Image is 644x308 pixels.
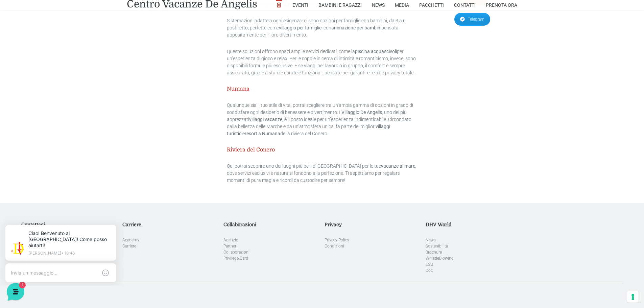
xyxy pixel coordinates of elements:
p: Ciao! Benvenuto al [GEOGRAPHIC_DATA]! Come posso aiutarti! [32,14,115,32]
button: Aiuto [88,217,130,233]
h5: Numana [227,86,417,92]
a: Agenzie [223,238,238,242]
a: Privacy Policy [325,238,349,242]
img: light [11,66,24,79]
p: Aiuto [104,227,114,233]
strong: piscina acquascivoli [355,49,397,54]
span: Inizia una conversazione [44,89,100,95]
p: [PERSON_NAME] • 18:46 [32,34,115,39]
span: 1 [118,73,124,80]
iframe: Customerly Messenger Launcher [5,282,26,302]
h5: DHV World [426,222,522,228]
a: WhistleBlowing [426,256,454,261]
p: Qui potrai scoprire uno dei luoghi più belli d’[GEOGRAPHIC_DATA] per le tue , dove servizi esclus... [227,163,417,184]
input: Cerca un articolo... [15,127,111,134]
a: Sostenibilità [426,244,448,248]
a: Doc [426,268,433,273]
strong: vacanze al mare [381,163,415,169]
button: 1Messaggi [47,217,89,233]
p: Sistemazioni adatte a ogni esigenza: ci sono opzioni per famiglie con bambini, da 3 a 6 posti let... [227,17,417,39]
p: Ciao! Benvenuto al [GEOGRAPHIC_DATA]! Come posso aiutarti! [28,73,111,80]
a: [PERSON_NAME]Ciao! Benvenuto al [GEOGRAPHIC_DATA]! Come posso aiutarti!1 s fa1 [8,62,127,82]
span: Le tue conversazioni [11,54,57,60]
strong: villaggio per famiglie [279,25,321,30]
button: Inizia una conversazione [11,85,124,99]
strong: animazione per bambini [331,25,381,30]
a: Apri Centro Assistenza [72,112,124,118]
span: Trova una risposta [11,112,53,118]
span: [PERSON_NAME] [28,65,111,72]
p: Queste soluzioni offrono spazi ampi e servizi dedicati, come la per un’esperienza di gioco e rela... [227,48,417,76]
a: Partner [223,244,236,248]
p: Messaggi [58,227,77,233]
strong: Villaggio De Angelis [341,110,382,115]
button: Le tue preferenze relative al consenso per le tecnologie di tracciamento [627,291,639,303]
span: 1 [68,216,72,221]
a: Collaborazioni [223,250,249,255]
a: Carriere [122,244,136,248]
a: News [426,238,436,242]
img: light [15,25,28,39]
button: Home [5,217,47,233]
h5: Collaborazioni [223,222,319,228]
strong: resort a Numana [245,131,280,136]
a: Privilege Card [223,256,248,261]
h2: Ciao da De Angelis Resort 👋 [5,5,114,27]
a: Telegram [454,13,490,26]
p: La nostra missione è rendere la tua esperienza straordinaria! [5,30,114,43]
a: Academy [122,238,139,242]
a: Brochure [426,250,442,255]
p: Qualunque sia il tuo stile di vita, potrai scegliere tra un’ampia gamma di opzioni in grado di so... [227,102,417,137]
a: ESG [426,262,433,267]
strong: villaggi vacanze [249,117,282,122]
p: Home [20,227,32,233]
a: Condizioni [325,244,344,248]
a: [DEMOGRAPHIC_DATA] tutto [60,54,124,60]
h5: Privacy [325,222,421,228]
p: 1 s fa [115,65,124,71]
h5: Carriere [122,222,218,228]
h5: Riviera del Conero [227,147,417,153]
